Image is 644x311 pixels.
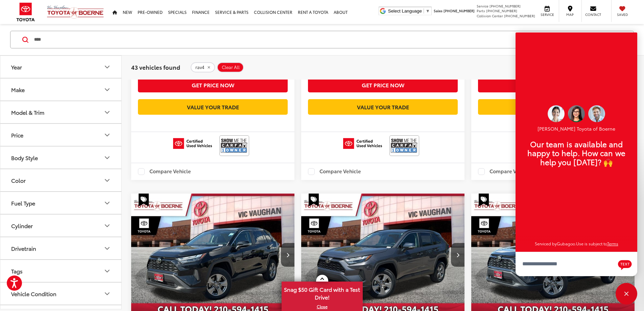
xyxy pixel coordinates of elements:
[478,99,628,114] a: Value Your Trade
[0,56,122,78] button: YearYear
[540,12,555,17] span: Service
[33,31,591,48] input: Search by Make, Model, or Keyword
[11,86,25,93] div: Make
[0,260,122,282] button: TagsTags
[388,8,422,14] span: Select Language
[103,176,111,184] div: Color
[0,283,122,305] button: Vehicle ConditionVehicle Condition
[0,79,122,101] button: MakeMake
[103,108,111,116] div: Model & Trim
[0,192,122,214] button: Fuel TypeFuel Type
[308,77,458,92] button: Get Price Now
[585,12,601,17] span: Contact
[568,105,585,122] img: Operator 1
[11,268,23,274] div: Tags
[548,105,565,122] img: Operator 2
[618,259,632,270] svg: Text
[103,63,111,71] div: Year
[588,105,605,122] img: Operator 3
[103,86,111,94] div: Make
[607,241,618,246] a: Terms
[0,237,122,259] button: DrivetrainDrivetrain
[616,257,634,272] button: Chat with SMS
[308,99,458,114] a: Value Your Trade
[477,8,485,13] span: Parts
[47,5,104,19] img: Vic Vaughan Toyota of Boerne
[11,245,36,251] div: Drivetrain
[576,241,607,246] span: Use is subject to
[391,137,418,155] img: View CARFAX report
[434,8,443,13] span: Sales
[11,109,44,115] div: Model & Trim
[0,101,122,123] button: Model & TrimModel & Trim
[478,168,531,175] label: Compare Vehicle
[522,139,630,166] p: Our team is available and happy to help. How can we help you [DATE]? 🙌
[388,8,430,14] a: Select Language​
[173,138,212,149] img: Toyota Certified Used Vehicles
[11,200,35,206] div: Fuel Type
[103,222,111,230] div: Cylinder
[308,168,361,175] label: Compare Vehicle
[451,243,464,267] button: Next image
[616,283,637,305] div: Close
[11,132,23,138] div: Price
[477,3,488,8] span: Service
[563,12,577,17] span: Map
[444,8,475,13] span: [PHONE_NUMBER]
[131,63,180,71] span: 43 vehicles found
[0,124,122,146] button: PricePrice
[11,64,22,70] div: Year
[222,64,240,70] span: Clear All
[11,222,33,229] div: Cylinder
[281,243,294,267] button: Next image
[11,177,26,183] div: Color
[195,64,205,70] span: rav4
[138,168,191,175] label: Compare Vehicle
[0,169,122,191] button: ColorColor
[103,244,111,252] div: Drivetrain
[103,199,111,207] div: Fuel Type
[11,290,56,297] div: Vehicle Condition
[490,3,521,8] span: [PHONE_NUMBER]
[11,154,38,161] div: Body Style
[478,77,628,92] button: Get Price Now
[103,131,111,139] div: Price
[282,282,362,303] span: Snag $50 Gift Card with a Test Drive!
[479,194,489,206] span: Special
[615,12,630,17] span: Saved
[522,126,630,132] p: [PERSON_NAME] Toyota of Boerne
[221,137,248,155] img: View CARFAX report
[343,138,382,149] img: Toyota Certified Used Vehicles
[516,252,637,276] textarea: Type your message
[477,13,503,18] span: Collision Center
[103,267,111,275] div: Tags
[138,77,288,92] button: Get Price Now
[138,99,288,114] a: Value Your Trade
[535,241,557,246] span: Serviced by
[309,194,319,206] span: Special
[557,241,576,246] a: Gubagoo.
[139,194,149,206] span: Special
[591,31,622,48] button: Search
[0,147,122,169] button: Body StyleBody Style
[217,62,244,72] button: Clear All
[0,215,122,237] button: CylinderCylinder
[616,283,637,305] button: Toggle Chat Window
[191,62,215,72] button: remove rav4
[103,154,111,162] div: Body Style
[486,8,517,13] span: [PHONE_NUMBER]
[426,8,430,14] span: ▼
[504,13,535,18] span: [PHONE_NUMBER]
[103,290,111,298] div: Vehicle Condition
